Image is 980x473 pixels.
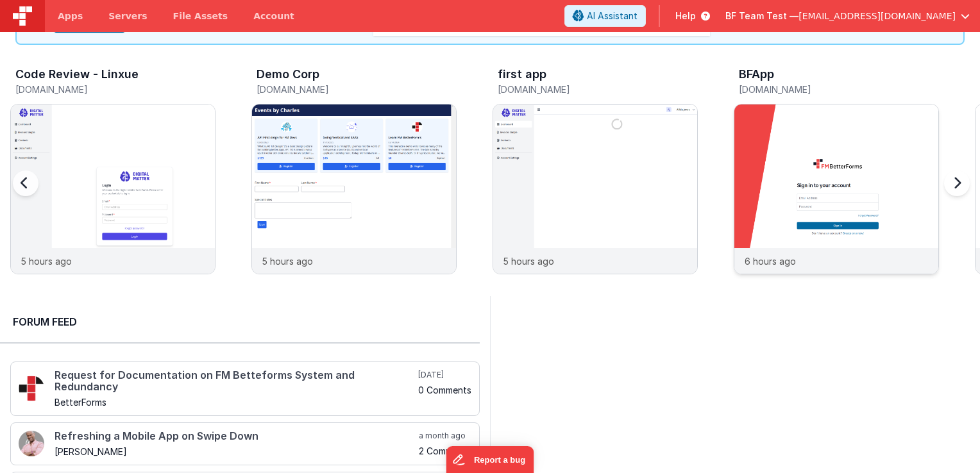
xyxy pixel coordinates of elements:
[725,10,798,22] span: BF Team Test —
[108,10,147,22] span: Servers
[739,68,774,81] h3: BFApp
[498,68,546,81] h3: first app
[10,422,480,465] a: Refreshing a Mobile App on Swipe Down [PERSON_NAME] a month ago 2 Comments
[675,10,696,22] span: Help
[58,10,83,22] span: Apps
[446,446,534,473] iframe: Marker.io feedback button
[498,85,698,94] h5: [DOMAIN_NAME]
[13,314,467,329] h2: Forum Feed
[19,431,44,456] img: 411_2.png
[15,68,139,81] h3: Code Review - Linxue
[503,254,554,268] p: 5 hours ago
[587,10,638,22] span: AI Assistant
[10,361,480,416] a: Request for Documentation on FM Betteforms System and Redundancy BetterForms [DATE] 0 Comments
[745,254,796,268] p: 6 hours ago
[173,10,228,22] span: File Assets
[257,85,457,94] h5: [DOMAIN_NAME]
[418,385,471,395] h5: 0 Comments
[257,68,319,81] h3: Demo Corp
[19,376,44,401] img: 295_2.png
[55,431,416,442] h4: Refreshing a Mobile App on Swipe Down
[15,85,215,94] h5: [DOMAIN_NAME]
[418,370,471,380] h5: [DATE]
[739,85,939,94] h5: [DOMAIN_NAME]
[725,10,970,22] button: BF Team Test — [EMAIL_ADDRESS][DOMAIN_NAME]
[798,10,956,22] span: [EMAIL_ADDRESS][DOMAIN_NAME]
[419,431,471,441] h5: a month ago
[55,447,416,456] h5: [PERSON_NAME]
[55,397,416,407] h5: BetterForms
[419,446,471,456] h5: 2 Comments
[262,254,313,268] p: 5 hours ago
[564,5,646,27] button: AI Assistant
[55,370,416,392] h4: Request for Documentation on FM Betteforms System and Redundancy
